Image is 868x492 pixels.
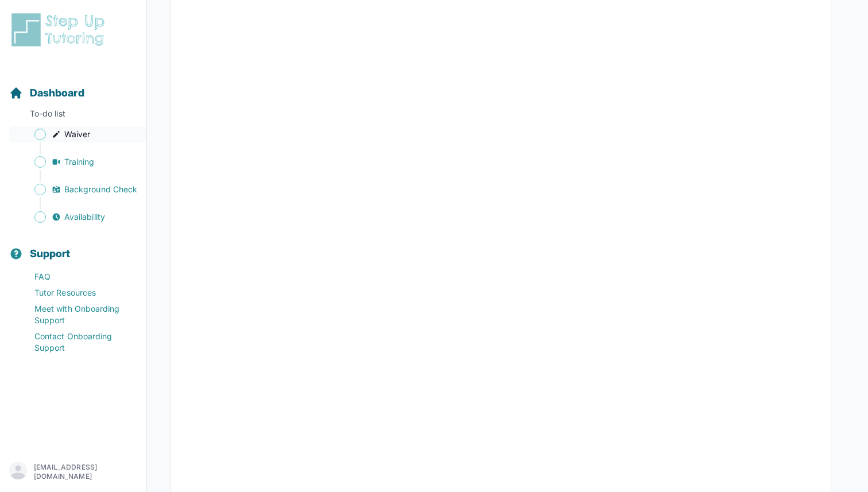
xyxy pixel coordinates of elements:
[30,85,84,101] span: Dashboard
[9,154,146,170] a: Training
[9,209,146,225] a: Availability
[64,129,90,140] span: Waiver
[30,246,71,262] span: Support
[64,211,105,223] span: Availability
[9,462,137,482] button: [EMAIL_ADDRESS][DOMAIN_NAME]
[64,184,137,195] span: Background Check
[64,156,95,168] span: Training
[9,11,111,48] img: logo
[9,85,84,101] a: Dashboard
[5,227,142,266] button: Support
[9,301,146,328] a: Meet with Onboarding Support
[9,126,146,142] a: Waiver
[9,328,146,356] a: Contact Onboarding Support
[9,285,146,301] a: Tutor Resources
[5,67,142,106] button: Dashboard
[9,269,146,285] a: FAQ
[34,463,137,481] p: [EMAIL_ADDRESS][DOMAIN_NAME]
[9,181,146,197] a: Background Check
[5,108,142,124] p: To-do list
